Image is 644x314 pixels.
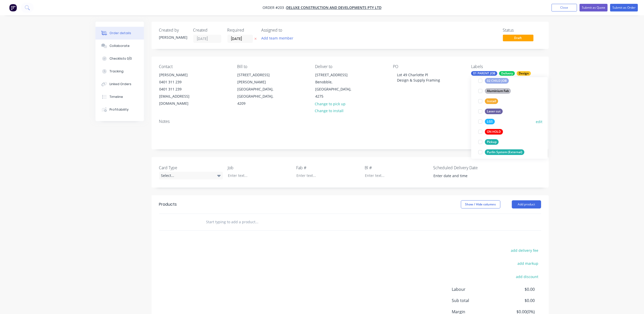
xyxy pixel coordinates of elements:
[159,64,229,69] div: Contact
[155,71,206,107] div: [PERSON_NAME]0401 311 2390401 311 239[EMAIL_ADDRESS][DOMAIN_NAME]
[452,286,497,292] span: Labour
[9,4,17,11] img: Factory
[485,119,495,124] div: LGS
[461,200,500,208] button: Show / Hide columns
[109,82,131,86] div: Linked Orders
[95,52,144,65] button: Checklists 0/0
[476,87,513,95] button: Aluminium Fab
[536,119,543,124] button: edit
[497,297,535,304] span: $0.00
[109,107,129,112] div: Profitability
[315,71,358,78] div: [STREET_ADDRESS]
[476,77,511,84] button: 02 CHILD JOB
[476,149,527,156] button: Purlin System (External)
[237,71,280,86] div: [STREET_ADDRESS][PERSON_NAME]
[508,247,541,254] button: add delivery fee
[433,165,497,171] label: Scheduled Delivery Date
[517,71,531,76] div: Design
[263,5,286,10] span: Order #203 -
[109,69,124,74] div: Tracking
[485,149,525,155] div: Purlin System (External)
[95,90,144,103] button: Timeline
[193,28,221,33] div: Created
[312,107,346,114] button: Change to install
[513,273,541,280] button: add discount
[512,200,541,208] button: Add product
[159,201,177,207] div: Products
[311,71,362,100] div: [STREET_ADDRESS]Benobble, [GEOGRAPHIC_DATA], 4275
[312,100,348,107] button: Change to pick up
[159,119,541,124] div: Notes
[159,78,202,86] div: 0401 311 239
[452,297,497,304] span: Sub total
[109,95,123,99] div: Timeline
[262,28,312,33] div: Assigned to
[95,78,144,90] button: Linked Orders
[365,165,428,171] label: Bl #
[610,4,638,11] button: Submit as Order
[471,64,541,69] div: Labels
[95,65,144,78] button: Tracking
[430,172,493,180] input: Enter date and time
[476,138,501,146] button: Pickup
[296,165,360,171] label: Fab #
[237,86,280,107] div: [GEOGRAPHIC_DATA], [GEOGRAPHIC_DATA], 4209
[159,86,202,93] div: 0401 311 239
[206,217,308,227] input: Start typing to add a product...
[485,78,509,84] div: 02 CHILD JOB
[258,35,296,42] button: Add team member
[227,28,255,33] div: Required
[499,71,515,76] div: Delivery
[109,56,132,61] div: Checklists 0/0
[476,128,505,135] button: ON HOLD
[471,71,497,76] div: 01 PARENT JOB
[233,71,284,107] div: [STREET_ADDRESS][PERSON_NAME][GEOGRAPHIC_DATA], [GEOGRAPHIC_DATA], 4209
[476,98,500,105] button: Install
[485,109,503,114] div: Laser cut
[315,78,358,100] div: Benobble, [GEOGRAPHIC_DATA], 4275
[485,139,499,145] div: Pickup
[109,31,131,35] div: Order details
[580,4,608,11] button: Submit as Quote
[95,27,144,40] button: Order details
[159,165,223,171] label: Card Type
[485,129,503,135] div: ON HOLD
[515,260,541,267] button: add markup
[503,35,533,41] span: Draft
[485,88,511,94] div: Aluminium Fab
[393,64,463,69] div: PO
[476,118,497,125] button: LGS
[159,28,187,33] div: Created by
[286,5,381,10] a: DELUXE CONSTRUCTION AND DEVELOPMENTS PTY LTD
[159,172,223,179] div: Select...
[497,286,535,292] span: $0.00
[109,44,130,48] div: Collaborate
[95,103,144,116] button: Profitability
[159,35,187,40] div: [PERSON_NAME]
[159,93,202,107] div: [EMAIL_ADDRESS][DOMAIN_NAME]
[315,64,385,69] div: Deliver to
[228,165,291,171] label: Job
[503,28,541,33] div: Status
[485,98,498,104] div: Install
[95,40,144,52] button: Collaborate
[237,64,307,69] div: Bill to
[552,4,577,11] button: Close
[262,35,296,42] button: Add team member
[159,71,202,78] div: [PERSON_NAME]
[476,108,505,115] button: Laser cut
[393,71,444,84] div: Lot 49 Charlotte Pl Design & Supply Framing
